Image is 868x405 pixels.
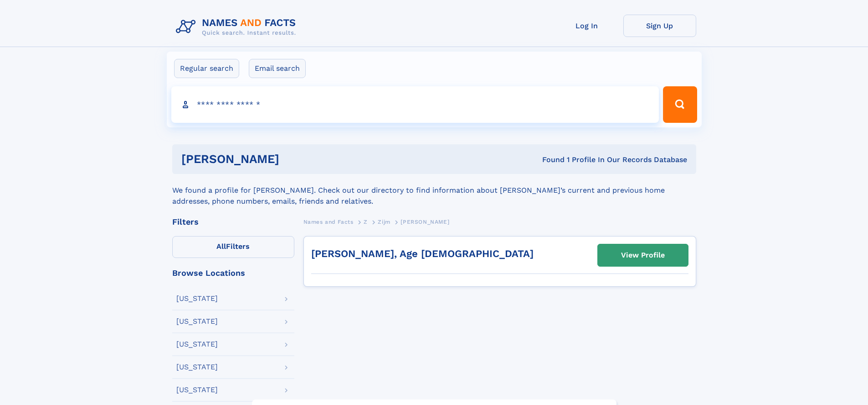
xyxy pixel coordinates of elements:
span: Zijm [378,219,390,225]
span: Z [364,219,368,225]
label: Email search [249,59,306,78]
a: View Profile [598,244,688,266]
label: Filters [172,236,294,258]
div: [US_STATE] [176,386,218,394]
div: [US_STATE] [176,341,218,348]
div: View Profile [621,245,665,266]
div: [US_STATE] [176,318,218,325]
div: [US_STATE] [176,363,218,371]
span: All [216,242,226,251]
a: [PERSON_NAME], Age [DEMOGRAPHIC_DATA] [311,248,534,259]
div: Filters [172,218,294,226]
a: Log In [550,15,623,37]
span: [PERSON_NAME] [401,219,449,225]
button: Search Button [663,86,697,123]
a: Zijm [378,216,390,227]
a: Names and Facts [303,216,354,227]
div: We found a profile for [PERSON_NAME]. Check out our directory to find information about [PERSON_N... [172,174,696,207]
label: Regular search [174,59,239,78]
a: Sign Up [623,15,696,37]
div: Browse Locations [172,269,294,277]
div: [US_STATE] [176,295,218,302]
h1: [PERSON_NAME] [181,153,411,165]
a: Z [364,216,368,227]
div: Found 1 Profile In Our Records Database [411,155,687,165]
input: search input [171,86,659,123]
img: Logo Names and Facts [172,15,303,39]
